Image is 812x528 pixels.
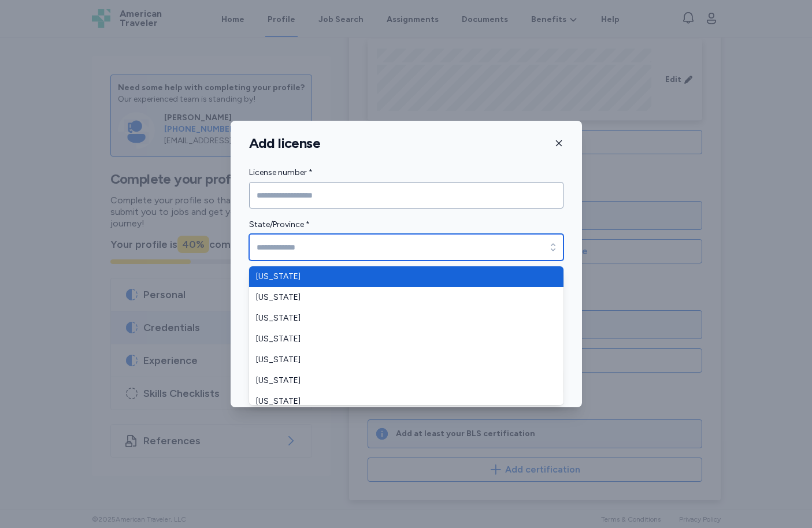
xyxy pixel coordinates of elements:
span: [US_STATE] [256,333,543,345]
span: [US_STATE] [256,396,543,407]
span: [US_STATE] [256,292,543,303]
span: [US_STATE] [256,375,543,386]
span: [US_STATE] [256,313,543,324]
span: [US_STATE] [256,271,543,282]
span: [US_STATE] [256,354,543,366]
